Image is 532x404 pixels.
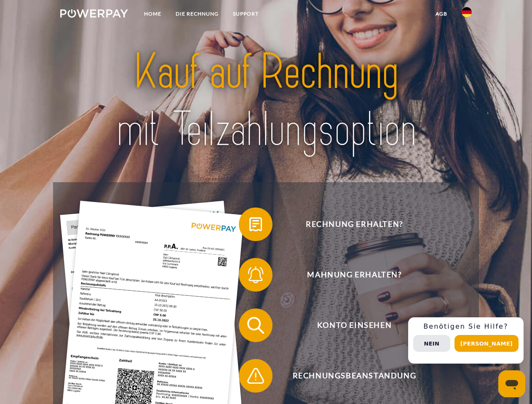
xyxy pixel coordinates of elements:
span: Rechnung erhalten? [251,207,457,241]
a: agb [428,6,454,21]
button: Nein [413,335,450,352]
button: [PERSON_NAME] [454,335,519,352]
img: qb_search.svg [245,315,266,336]
img: qb_warning.svg [245,365,266,386]
iframe: Schaltfläche zum Öffnen des Messaging-Fensters [498,370,525,397]
a: DIE RECHNUNG [168,6,226,21]
img: qb_bell.svg [245,264,266,285]
div: Schnellhilfe [408,317,524,364]
span: Konto einsehen [251,308,457,342]
a: SUPPORT [226,6,266,21]
img: de [462,7,472,17]
button: Rechnung erhalten? [239,207,458,241]
img: title-powerpay_de.svg [80,40,452,161]
span: Rechnungsbeanstandung [251,359,457,393]
button: Rechnungsbeanstandung [239,359,458,393]
img: qb_bill.svg [245,214,266,235]
a: Home [137,6,168,21]
h3: Benötigen Sie Hilfe? [413,322,519,331]
img: logo-powerpay-white.svg [60,9,128,18]
span: Mahnung erhalten? [251,258,457,292]
button: Mahnung erhalten? [239,258,458,292]
button: Konto einsehen [239,308,458,342]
